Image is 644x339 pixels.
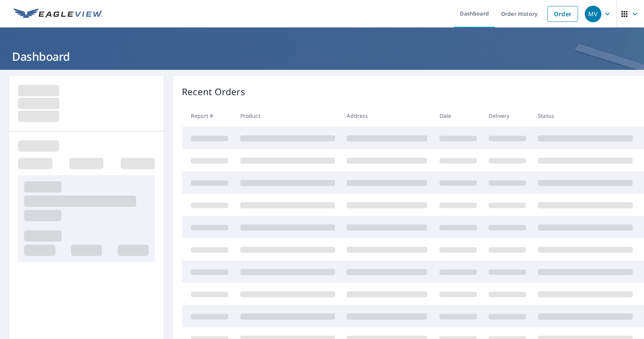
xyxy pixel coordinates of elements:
p: Recent Orders [182,85,245,99]
div: MV [585,6,601,22]
a: Order [547,6,578,22]
th: Product [234,105,341,127]
th: Date [433,105,483,127]
th: Address [341,105,433,127]
th: Delivery [483,105,532,127]
th: Status [532,105,639,127]
th: Report # [182,105,234,127]
h1: Dashboard [9,49,635,64]
img: EV Logo [14,8,103,20]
